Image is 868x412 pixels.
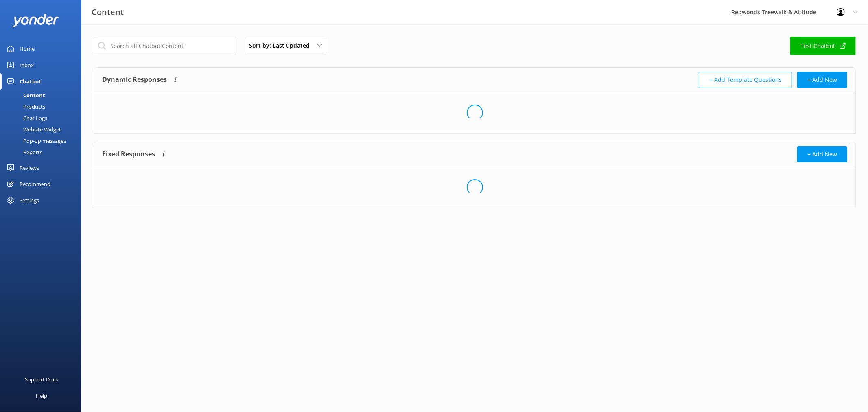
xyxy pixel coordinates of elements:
div: Website Widget [5,124,61,135]
div: Support Docs [25,371,58,388]
div: Pop-up messages [5,135,66,147]
h4: Fixed Responses [102,146,155,162]
div: Home [20,41,35,57]
h3: Content [92,6,124,19]
div: Products [5,101,45,112]
div: Reviews [20,160,39,176]
span: Sort by: Last updated [249,41,315,50]
div: Chatbot [20,73,41,90]
h4: Dynamic Responses [102,72,167,88]
a: Chat Logs [5,112,81,124]
img: yonder-white-logo.png [12,14,59,27]
div: Settings [20,192,39,208]
div: Help [36,388,47,404]
div: Chat Logs [5,112,47,124]
div: Reports [5,147,42,158]
a: Products [5,101,81,112]
div: Recommend [20,176,50,192]
button: + Add New [797,146,847,162]
button: + Add New [797,72,847,88]
input: Search all Chatbot Content [94,37,236,55]
a: Pop-up messages [5,135,81,147]
a: Website Widget [5,124,81,135]
div: Inbox [20,57,34,73]
a: Content [5,90,81,101]
a: Reports [5,147,81,158]
a: Test Chatbot [790,37,856,55]
div: Content [5,90,45,101]
button: + Add Template Questions [699,72,792,88]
